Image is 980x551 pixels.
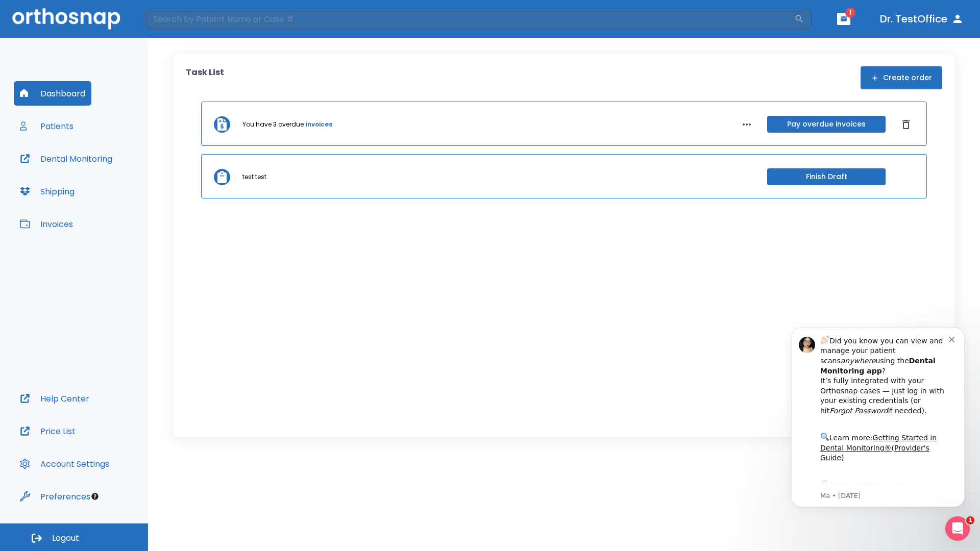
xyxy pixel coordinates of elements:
[242,120,304,129] p: You have 3 overdue
[767,168,886,185] button: Finish Draft
[14,212,79,236] button: Invoices
[14,419,82,443] button: Price List
[12,8,120,29] img: Orthosnap
[242,172,266,182] p: test test
[14,179,81,204] button: Shipping
[861,66,942,89] button: Create order
[14,484,96,509] button: Preferences
[44,179,173,188] p: Message from Ma, sent 1w ago
[90,492,100,501] div: Tooltip anchor
[52,533,79,544] span: Logout
[14,146,118,171] button: Dental Monitoring
[845,8,855,18] span: 1
[186,66,224,89] p: Task List
[876,10,968,28] button: Dr. TestOffice
[945,516,970,541] iframe: Intercom live chat
[44,169,135,187] a: App Store
[14,114,80,138] button: Patients
[44,166,173,218] div: Download the app: | ​ Let us know if you need help getting started!
[898,116,914,133] button: Dismiss
[966,516,974,524] span: 1
[767,116,886,133] button: Pay overdue invoices
[173,22,181,30] button: Dismiss notification
[14,81,91,106] button: Dashboard
[146,9,794,29] input: Search by Patient Name or Case #
[306,120,332,129] a: invoices
[14,386,95,411] button: Help Center
[14,452,115,476] button: Account Settings
[776,312,980,523] iframe: Intercom notifications message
